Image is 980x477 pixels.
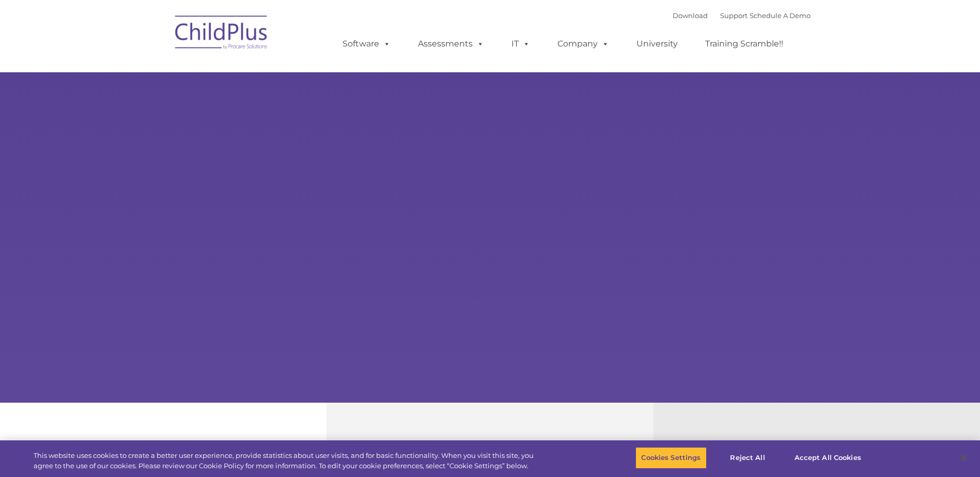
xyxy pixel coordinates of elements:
a: Schedule A Demo [750,11,811,20]
button: Cookies Settings [635,447,706,469]
a: University [626,34,688,54]
a: Support [720,11,748,20]
a: Software [332,34,401,54]
div: This website uses cookies to create a better user experience, provide statistics about user visit... [34,451,539,471]
button: Reject All [715,447,780,469]
a: Training Scramble!! [695,34,794,54]
a: IT [501,34,540,54]
a: Company [547,34,619,54]
button: Close [952,447,975,469]
a: Download [673,11,708,20]
font: | [673,11,811,20]
img: ChildPlus by Procare Solutions [170,8,273,60]
button: Accept All Cookies [789,447,867,469]
a: Assessments [408,34,494,54]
